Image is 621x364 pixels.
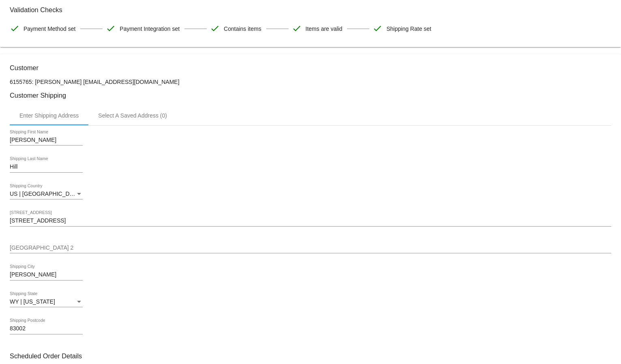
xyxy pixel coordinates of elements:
div: Select A Saved Address (0) [98,112,167,119]
mat-select: Shipping State [10,299,83,305]
h3: Validation Checks [10,6,611,14]
h3: Customer [10,64,611,72]
div: Enter Shipping Address [19,112,79,119]
span: US | [GEOGRAPHIC_DATA] [10,191,81,197]
span: Payment Method set [24,20,75,37]
p: 6155765: [PERSON_NAME] [EMAIL_ADDRESS][DOMAIN_NAME] [10,79,611,85]
mat-icon: check [106,24,116,33]
span: Payment Integration set [120,20,180,37]
span: Shipping Rate set [386,20,431,37]
input: Shipping Postcode [10,325,83,332]
input: Shipping City [10,272,83,278]
span: WY | [US_STATE] [10,298,55,305]
input: Shipping Street 2 [10,245,611,251]
h3: Scheduled Order Details [10,352,611,360]
h3: Customer Shipping [10,92,611,99]
span: Items are valid [306,20,343,37]
mat-icon: check [292,24,302,33]
input: Shipping First Name [10,137,83,143]
mat-icon: check [10,24,19,33]
input: Shipping Last Name [10,164,83,170]
span: Contains items [224,20,261,37]
mat-select: Shipping Country [10,191,83,197]
mat-icon: check [210,24,220,33]
input: Shipping Street 1 [10,218,611,224]
mat-icon: check [373,24,382,33]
